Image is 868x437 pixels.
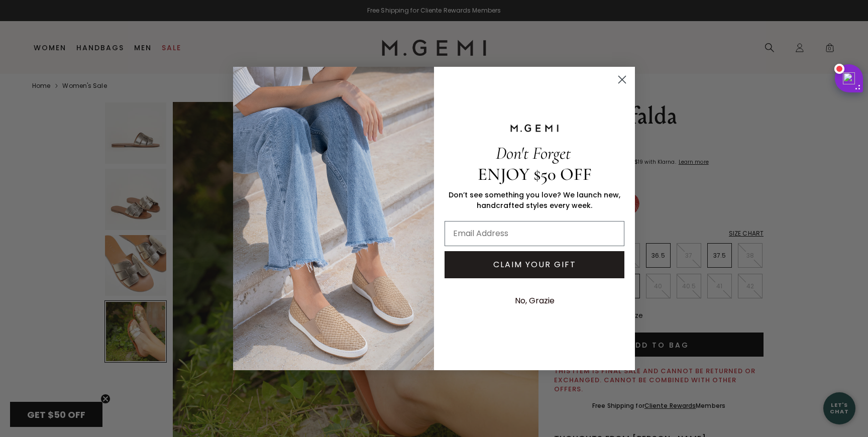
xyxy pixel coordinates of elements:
[510,288,560,313] button: No, Grazie
[613,71,631,88] button: Close dialog
[496,143,571,164] span: Don't Forget
[478,164,592,185] span: ENJOY $50 OFF
[509,124,560,133] img: M.GEMI
[449,190,620,210] span: Don’t see something you love? We launch new, handcrafted styles every week.
[233,67,434,370] img: M.Gemi
[445,221,624,246] input: Email Address
[445,251,624,278] button: CLAIM YOUR GIFT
